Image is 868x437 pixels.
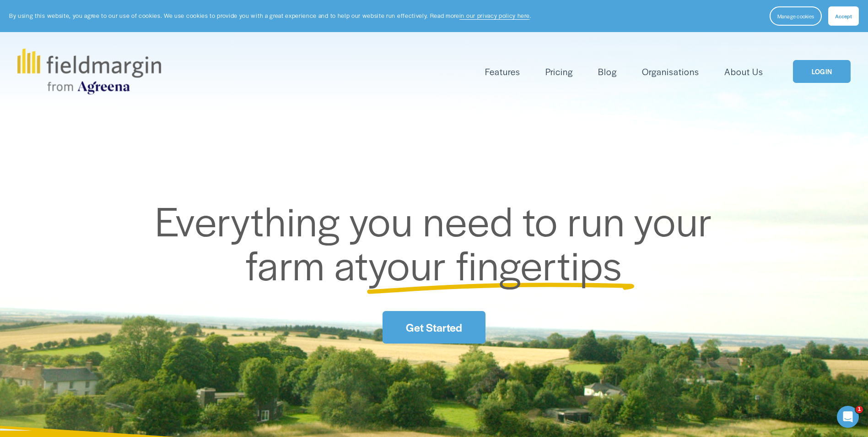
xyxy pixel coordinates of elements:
[598,64,617,79] a: Blog
[545,64,573,79] a: Pricing
[793,60,851,83] a: LOGIN
[9,11,531,20] p: By using this website, you agree to our use of cookies. We use cookies to provide you with a grea...
[485,65,520,78] span: Features
[17,49,161,94] img: fieldmargin.com
[459,11,530,20] a: in our privacy policy here
[856,406,863,413] span: 1
[835,12,852,20] span: Accept
[777,12,814,20] span: Manage cookies
[642,64,699,79] a: Organisations
[485,64,520,79] a: folder dropdown
[837,406,859,428] iframe: Intercom live chat
[383,311,485,344] a: Get Started
[770,6,822,26] button: Manage cookies
[724,64,763,79] a: About Us
[155,191,722,292] span: Everything you need to run your farm at
[368,235,622,292] span: your fingertips
[828,6,859,26] button: Accept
